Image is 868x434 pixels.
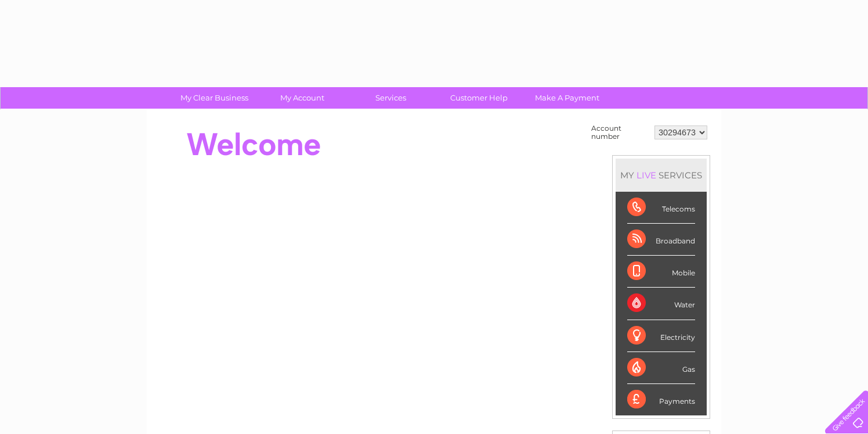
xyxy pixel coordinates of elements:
[627,224,695,256] div: Broadband
[519,87,615,109] a: Make A Payment
[431,87,527,109] a: Customer Help
[588,121,652,144] td: Account number
[627,256,695,288] div: Mobile
[255,87,350,109] a: My Account
[627,288,695,320] div: Water
[627,320,695,352] div: Electricity
[616,159,707,192] div: MY SERVICES
[343,87,439,109] a: Services
[627,384,695,415] div: Payments
[167,87,262,109] a: My Clear Business
[627,192,695,224] div: Telecoms
[627,352,695,384] div: Gas
[634,170,659,181] div: LIVE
